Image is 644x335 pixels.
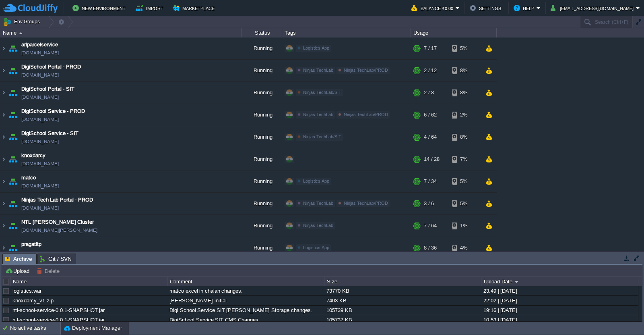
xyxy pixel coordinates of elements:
[324,286,481,295] div: 73770 KB
[482,277,638,286] div: Upload Date
[167,306,324,315] div: Digi School Service SIT [PERSON_NAME] Storage changes.
[0,104,7,126] img: AMDAwAAAACH5BAEAAAAALAAAAAABAAEAAAICRAEAOw==
[452,215,478,237] div: 1%
[40,254,72,264] span: Git / SVN
[242,215,282,237] div: Running
[21,174,36,182] span: matco
[424,193,434,214] div: 3 / 6
[21,49,59,57] a: [DOMAIN_NAME]
[21,115,59,123] a: [DOMAIN_NAME]
[242,148,282,170] div: Running
[21,182,59,190] a: [DOMAIN_NAME]
[5,267,32,275] button: Upload
[0,148,7,170] img: AMDAwAAAACH5BAEAAAAALAAAAAABAAEAAAICRAEAOw==
[72,3,128,13] button: New Environment
[11,277,167,286] div: Name
[344,201,388,206] span: Ninjas TechLab/PROD
[7,148,19,170] img: AMDAwAAAACH5BAEAAAAALAAAAAABAAEAAAICRAEAOw==
[481,315,638,325] div: 10:53 | [DATE]
[21,63,81,71] a: DigiSchool Portal - PROD
[136,3,166,13] button: Import
[7,171,19,192] img: AMDAwAAAACH5BAEAAAAALAAAAAABAAEAAAICRAEAOw==
[344,68,388,73] span: Ninjas TechLab/PROD
[0,126,7,148] img: AMDAwAAAACH5BAEAAAAALAAAAAABAAEAAAICRAEAOw==
[173,3,217,13] button: Marketplace
[283,28,411,37] div: Tags
[242,237,282,259] div: Running
[424,215,437,237] div: 7 / 64
[21,93,59,101] a: [DOMAIN_NAME]
[21,218,94,226] a: NTL [PERSON_NAME] Cluster
[12,307,105,313] a: ntl-school-service-0.0.1-SNAPSHOT.jar
[452,148,478,170] div: 7%
[452,193,478,214] div: 5%
[0,215,7,237] img: AMDAwAAAACH5BAEAAAAALAAAAAABAAEAAAICRAEAOw==
[21,41,58,49] a: arlparcelservice
[7,82,19,104] img: AMDAwAAAACH5BAEAAAAALAAAAAABAAEAAAICRAEAOw==
[424,82,434,104] div: 2 / 8
[303,245,329,250] span: Logistics App
[21,152,45,160] a: knoxdarcy
[21,204,59,212] a: [DOMAIN_NAME]
[21,248,59,256] a: [DOMAIN_NAME]
[7,215,19,237] img: AMDAwAAAACH5BAEAAAAALAAAAAABAAEAAAICRAEAOw==
[470,3,504,13] button: Settings
[242,28,282,37] div: Status
[303,179,329,183] span: Logistics App
[481,296,638,305] div: 22:02 | [DATE]
[324,306,481,315] div: 105739 KB
[21,226,97,234] a: [DOMAIN_NAME][PERSON_NAME]
[12,317,105,323] a: ntl-school-service-0.0.1-SNAPSHOT.jar
[7,126,19,148] img: AMDAwAAAACH5BAEAAAAALAAAAAABAAEAAAICRAEAOw==
[21,85,74,93] span: DigiSchool Portal - SIT
[424,60,437,81] div: 2 / 12
[424,104,437,126] div: 6 / 62
[37,267,62,275] button: Delete
[452,60,478,81] div: 8%
[21,129,78,137] a: DigiSchool Service - SIT
[411,3,456,13] button: Balance ₹0.00
[242,60,282,81] div: Running
[452,82,478,104] div: 8%
[344,112,388,117] span: Ninjas TechLab/PROD
[452,126,478,148] div: 8%
[242,193,282,214] div: Running
[0,193,7,214] img: AMDAwAAAACH5BAEAAAAALAAAAAABAAEAAAICRAEAOw==
[21,137,59,146] a: [DOMAIN_NAME]
[21,71,59,79] a: [DOMAIN_NAME]
[424,237,437,259] div: 8 / 36
[303,201,333,206] span: Ninjas TechLab
[21,196,93,204] a: Ninjas Tech Lab Portal - PROD
[3,16,43,27] button: Env Groups
[0,171,7,192] img: AMDAwAAAACH5BAEAAAAALAAAAAABAAEAAAICRAEAOw==
[324,315,481,325] div: 105737 KB
[514,3,537,13] button: Help
[21,107,85,115] a: DigiSchool Service - PROD
[242,126,282,148] div: Running
[167,286,324,295] div: matco excel in chalan changes.
[452,37,478,59] div: 5%
[452,237,478,259] div: 4%
[303,134,341,139] span: Ninjas TechLab/SIT
[424,148,440,170] div: 14 / 28
[610,303,636,327] iframe: chat widget
[303,112,333,117] span: Ninjas TechLab
[411,28,496,37] div: Usage
[424,37,437,59] div: 7 / 17
[481,306,638,315] div: 19:16 | [DATE]
[303,90,341,95] span: Ninjas TechLab/SIT
[7,237,19,259] img: AMDAwAAAACH5BAEAAAAALAAAAAABAAEAAAICRAEAOw==
[167,315,324,325] div: DigiSchool Service SIT CMS Changes
[21,160,59,168] a: [DOMAIN_NAME]
[7,37,19,59] img: AMDAwAAAACH5BAEAAAAALAAAAAABAAEAAAICRAEAOw==
[21,240,41,248] a: pragatitp
[242,37,282,59] div: Running
[19,32,23,34] img: AMDAwAAAACH5BAEAAAAALAAAAAABAAEAAAICRAEAOw==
